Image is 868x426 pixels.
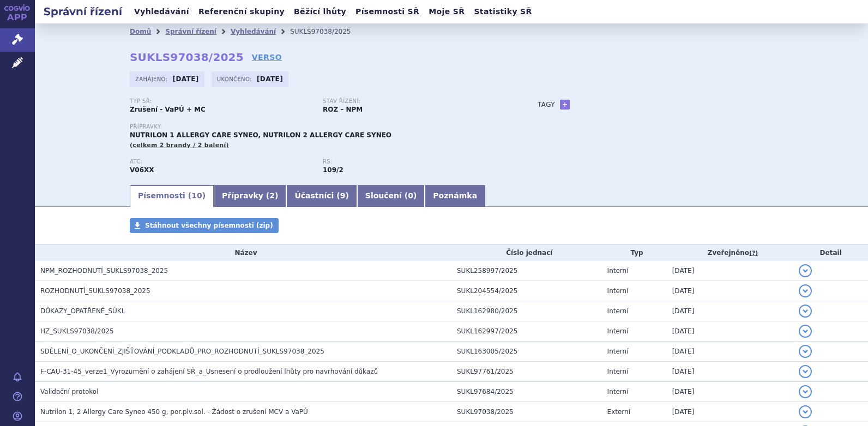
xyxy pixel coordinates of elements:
[257,75,283,83] strong: [DATE]
[40,327,114,335] span: HZ_SUKLS97038/2025
[214,185,286,207] a: Přípravky (2)
[607,368,629,375] span: Interní
[538,98,555,111] h3: Tagy
[799,284,812,297] button: detail
[357,185,425,207] a: Sloučení (0)
[130,51,244,64] strong: SUKLS97038/2025
[451,342,602,362] td: SUKL163005/2025
[269,191,275,200] span: 2
[607,408,630,416] span: Externí
[165,28,216,35] a: Správní řízení
[130,166,154,174] strong: POTRAVINY PRO ZVLÁŠTNÍ LÉKAŘSKÉ ÚČELY (PZLÚ) (ČESKÁ ATC SKUPINA)
[130,218,279,233] a: Stáhnout všechny písemnosti (zip)
[130,159,312,165] p: ATC:
[667,301,794,321] td: [DATE]
[131,4,192,19] a: Vyhledávání
[340,191,346,200] span: 9
[799,405,812,418] button: detail
[667,281,794,301] td: [DATE]
[607,287,629,295] span: Interní
[323,166,343,174] strong: náhrady mléka s mléčným proteinovým hydrolyzátem
[607,327,629,335] span: Interní
[425,4,468,19] a: Moje SŘ
[35,4,131,19] h2: Správní řízení
[135,75,170,83] span: Zahájeno:
[799,365,812,378] button: detail
[130,142,229,149] span: (celkem 2 brandy / 2 balení)
[607,267,629,275] span: Interní
[799,264,812,277] button: detail
[451,301,602,321] td: SUKL162980/2025
[560,100,570,109] a: +
[130,98,312,105] p: Typ SŘ:
[40,408,308,416] span: Nutrilon 1, 2 Allergy Care Syneo 450 g, por.plv.sol. - Žádost o zrušení MCV a VaPÚ
[35,245,451,261] th: Název
[40,267,168,275] span: NPM_ROZHODNUTÍ_SUKLS97038_2025
[286,185,357,207] a: Účastníci (9)
[793,245,868,261] th: Detail
[451,402,602,422] td: SUKL97038/2025
[451,321,602,342] td: SUKL162997/2025
[231,28,276,35] a: Vyhledávání
[667,402,794,422] td: [DATE]
[290,23,365,40] li: SUKLS97038/2025
[323,98,505,105] p: Stav řízení:
[40,388,99,395] span: Validační protokol
[130,124,516,130] p: Přípravky:
[799,305,812,318] button: detail
[352,4,423,19] a: Písemnosti SŘ
[291,4,349,19] a: Běžící lhůty
[667,261,794,281] td: [DATE]
[130,106,206,113] strong: Zrušení - VaPÚ + MC
[451,281,602,301] td: SUKL204554/2025
[667,342,794,362] td: [DATE]
[323,159,505,165] p: RS:
[799,385,812,398] button: detail
[451,362,602,382] td: SUKL97761/2025
[145,222,273,229] span: Stáhnout všechny písemnosti (zip)
[667,245,794,261] th: Zveřejněno
[451,382,602,402] td: SUKL97684/2025
[667,382,794,402] td: [DATE]
[607,388,629,395] span: Interní
[252,52,282,63] a: VERSO
[451,245,602,261] th: Číslo jednací
[40,368,378,375] span: F-CAU-31-45_verze1_Vyrozumění o zahájení SŘ_a_Usnesení o prodloužení lhůty pro navrhování důkazů
[191,191,202,200] span: 10
[749,249,758,257] abbr: (?)
[425,185,485,207] a: Poznámka
[667,321,794,342] td: [DATE]
[799,325,812,338] button: detail
[130,131,391,139] span: NUTRILON 1 ALLERGY CARE SYNEO, NUTRILON 2 ALLERGY CARE SYNEO
[40,307,125,315] span: DŮKAZY_OPATŘENÉ_SÚKL
[40,348,324,355] span: SDĚLENÍ_O_UKONČENÍ_ZJIŠŤOVÁNÍ_PODKLADŮ_PRO_ROZHODNUTÍ_SUKLS97038_2025
[667,362,794,382] td: [DATE]
[173,75,199,83] strong: [DATE]
[323,106,363,113] strong: ROZ – NPM
[451,261,602,281] td: SUKL258997/2025
[130,28,151,35] a: Domů
[130,185,214,207] a: Písemnosti (10)
[471,4,535,19] a: Statistiky SŘ
[217,75,254,83] span: Ukončeno:
[602,245,667,261] th: Typ
[408,191,413,200] span: 0
[40,287,150,295] span: ROZHODNUTÍ_SUKLS97038_2025
[607,348,629,355] span: Interní
[607,307,629,315] span: Interní
[799,345,812,358] button: detail
[195,4,288,19] a: Referenční skupiny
